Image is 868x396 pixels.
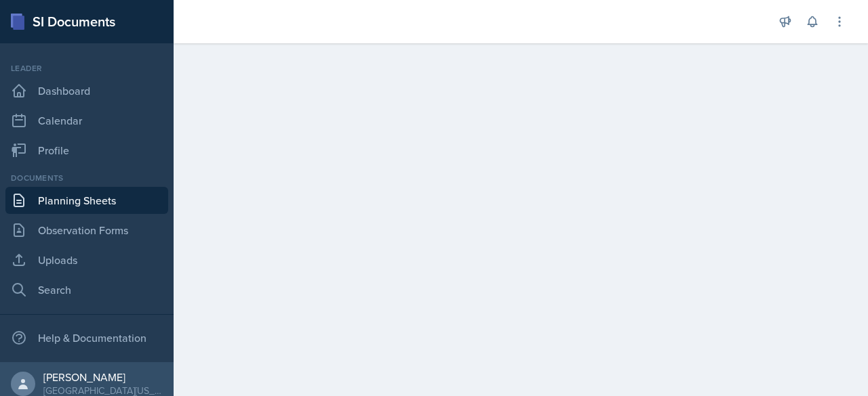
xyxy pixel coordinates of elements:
[5,62,168,74] div: Leader
[5,324,168,351] div: Help & Documentation
[5,172,168,184] div: Documents
[5,276,168,303] a: Search
[5,246,168,273] a: Uploads
[5,217,168,244] a: Observation Forms
[5,107,168,134] a: Calendar
[5,77,168,104] a: Dashboard
[43,370,163,384] div: [PERSON_NAME]
[5,137,168,164] a: Profile
[5,187,168,214] a: Planning Sheets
